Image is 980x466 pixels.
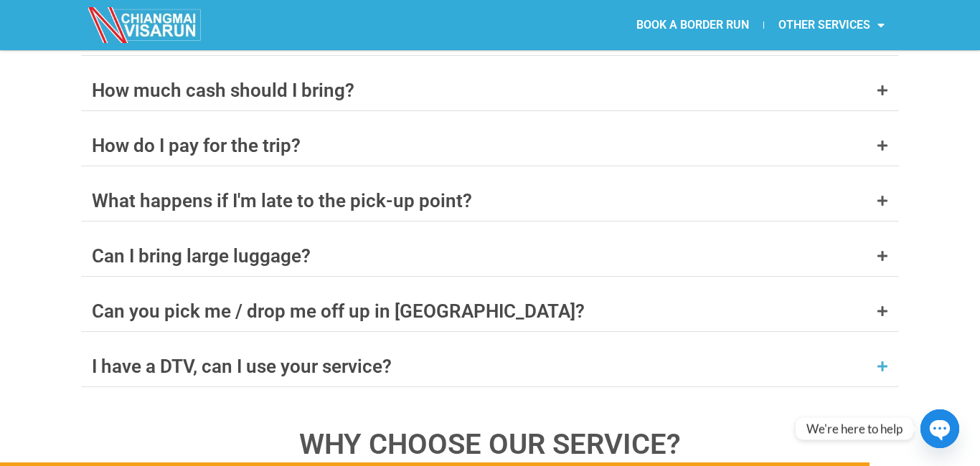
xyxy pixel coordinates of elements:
div: How much cash should I bring? [92,81,354,100]
div: Can you pick me / drop me off up in [GEOGRAPHIC_DATA]? [92,302,585,320]
div: What happens if I'm late to the pick-up point? [92,191,472,210]
div: How do I pay for the trip? [92,136,301,155]
div: I have a DTV, can I use your service? [92,357,392,376]
h3: WHY CHOOSE OUR SERVICE? [81,430,899,459]
div: Can I bring large luggage? [92,247,311,265]
a: BOOK A BORDER RUN [622,9,763,42]
nav: Menu [490,9,899,42]
a: OTHER SERVICES [764,9,899,42]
